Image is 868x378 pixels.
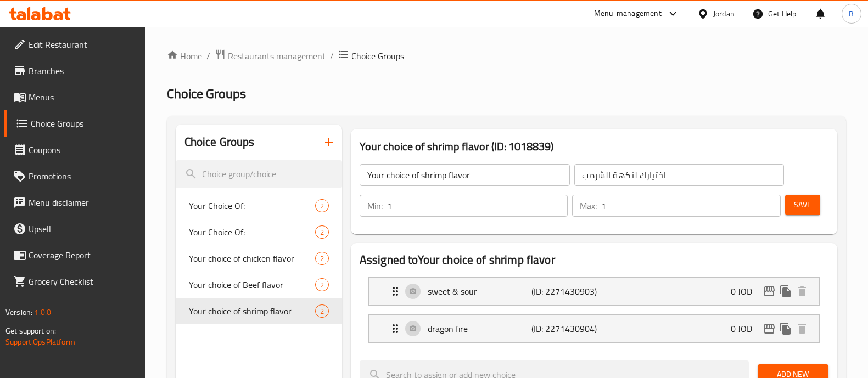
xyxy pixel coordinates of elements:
[594,7,662,20] div: Menu-management
[713,8,735,20] div: Jordan
[189,199,315,212] span: Your Choice Of:
[5,335,75,349] a: Support.OpsPlatform
[176,272,342,298] div: Your choice of Beef flavor2
[580,199,597,212] p: Max:
[785,195,820,215] button: Save
[4,163,145,189] a: Promotions
[731,285,761,298] p: 0 JOD
[731,322,761,335] p: 0 JOD
[29,64,136,77] span: Branches
[189,304,315,318] span: Your choice of shrimp flavor
[4,58,145,84] a: Branches
[29,170,136,183] span: Promotions
[316,306,328,317] span: 2
[316,201,328,211] span: 2
[369,278,819,305] div: Expand
[34,305,51,319] span: 1.0.0
[330,49,334,63] li: /
[4,268,145,295] a: Grocery Checklist
[4,84,145,110] a: Menus
[29,222,136,235] span: Upsell
[5,324,56,338] span: Get support on:
[794,283,810,300] button: delete
[369,315,819,342] div: Expand
[167,49,846,63] nav: breadcrumb
[184,134,255,150] h2: Choice Groups
[4,137,145,163] a: Coupons
[316,253,328,264] span: 2
[29,143,136,156] span: Coupons
[531,285,601,298] p: (ID: 2271430903)
[315,199,329,212] div: Choices
[176,160,342,188] input: search
[29,275,136,288] span: Grocery Checklist
[360,310,828,347] li: Expand
[206,49,210,63] li: /
[29,249,136,262] span: Coverage Report
[4,216,145,242] a: Upsell
[4,189,145,216] a: Menu disclaimer
[316,227,328,238] span: 2
[228,49,326,63] span: Restaurants management
[215,49,326,63] a: Restaurants management
[176,193,342,219] div: Your Choice Of:2
[29,38,136,51] span: Edit Restaurant
[316,280,328,290] span: 2
[176,298,342,324] div: Your choice of shrimp flavor2
[428,322,531,335] p: dragon fire
[29,91,136,104] span: Menus
[367,199,383,212] p: Min:
[531,322,601,335] p: (ID: 2271430904)
[761,320,777,337] button: edit
[4,31,145,58] a: Edit Restaurant
[794,198,811,212] span: Save
[167,49,202,63] a: Home
[351,49,404,63] span: Choice Groups
[794,320,810,337] button: delete
[176,219,342,245] div: Your Choice Of:2
[360,252,828,268] h2: Assigned to Your choice of shrimp flavor
[167,81,246,106] span: Choice Groups
[4,242,145,268] a: Coverage Report
[31,117,136,130] span: Choice Groups
[761,283,777,300] button: edit
[777,283,794,300] button: duplicate
[5,305,32,319] span: Version:
[189,252,315,265] span: Your choice of chicken flavor
[428,285,531,298] p: sweet & sour
[29,196,136,209] span: Menu disclaimer
[360,138,828,155] h3: Your choice of shrimp flavor (ID: 1018839)
[4,110,145,137] a: Choice Groups
[849,8,854,20] span: B
[315,278,329,291] div: Choices
[315,304,329,318] div: Choices
[189,225,315,239] span: Your Choice Of:
[189,278,315,291] span: Your choice of Beef flavor
[777,320,794,337] button: duplicate
[360,273,828,310] li: Expand
[176,245,342,272] div: Your choice of chicken flavor2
